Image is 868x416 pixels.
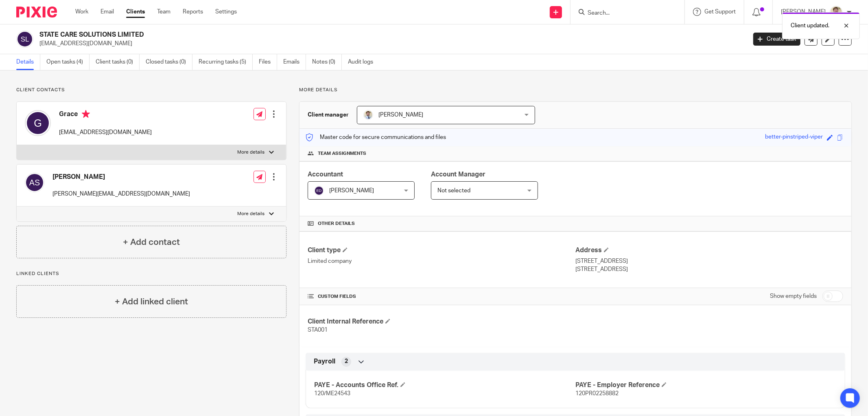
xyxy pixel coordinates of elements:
a: Reports [183,8,203,16]
a: Client tasks (0) [96,54,140,70]
p: More details [238,211,265,217]
label: Show empty fields [770,292,817,300]
a: Work [75,8,88,16]
p: Master code for secure communications and files [306,133,446,141]
a: Audit logs [348,54,379,70]
h4: PAYE - Accounts Office Ref. [314,381,575,390]
a: Notes (0) [312,54,342,70]
a: Files [259,54,277,70]
span: Account Manager [431,171,485,178]
h4: Address [575,246,843,255]
p: [STREET_ADDRESS] [575,257,843,265]
span: 120PR02258882 [575,391,619,396]
span: 120/ME24543 [314,391,350,396]
p: More details [299,87,852,93]
a: Email [101,8,114,16]
h4: CUSTOM FIELDS [308,293,575,300]
img: svg%3E [25,173,44,192]
a: Recurring tasks (5) [199,54,253,70]
div: better-pinstriped-viper [765,133,823,142]
p: Linked clients [16,271,286,277]
span: 2 [345,357,348,365]
a: Settings [215,8,237,16]
span: Accountant [308,171,343,178]
span: Other details [318,220,355,227]
i: Primary [82,110,90,118]
h4: + Add contact [123,236,180,249]
h4: Client type [308,246,575,255]
span: [PERSON_NAME] [329,188,374,194]
p: Client contacts [16,87,286,93]
p: More details [238,149,265,156]
span: [PERSON_NAME] [378,112,423,118]
img: 1693835698283.jfif [363,110,373,120]
h4: + Add linked client [115,295,188,308]
h2: STATE CARE SOLUTIONS LIMITED [39,31,601,39]
a: Emails [283,54,306,70]
h3: Client manager [308,111,349,119]
p: Client updated. [791,22,829,30]
span: Not selected [437,188,470,194]
p: [EMAIL_ADDRESS][DOMAIN_NAME] [39,40,741,48]
h4: PAYE - Employer Reference [575,381,837,390]
p: Limited company [308,257,575,265]
img: svg%3E [25,110,51,136]
p: [EMAIL_ADDRESS][DOMAIN_NAME] [59,128,152,136]
h4: [PERSON_NAME] [52,173,190,181]
a: Create task [753,33,800,46]
a: Closed tasks (0) [146,54,192,70]
p: [PERSON_NAME][EMAIL_ADDRESS][DOMAIN_NAME] [52,190,190,198]
a: Open tasks (4) [46,54,90,70]
img: svg%3E [16,31,33,48]
img: 1693835698283.jfif [830,6,843,19]
span: Payroll [314,357,335,366]
a: Team [157,8,171,16]
h4: Client Internal Reference [308,317,575,326]
h4: Grace [59,110,152,120]
span: Team assignments [318,150,366,157]
p: [STREET_ADDRESS] [575,265,843,273]
img: Pixie [16,7,57,18]
span: STA001 [308,327,328,333]
img: svg%3E [314,186,324,196]
a: Clients [126,8,145,16]
a: Details [16,54,40,70]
